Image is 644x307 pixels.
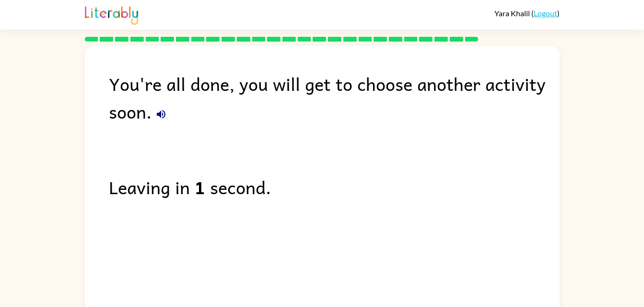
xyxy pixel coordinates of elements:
div: Leaving in second. [109,173,560,201]
img: Literably [85,4,138,25]
div: You're all done, you will get to choose another activity soon. [109,70,560,125]
a: Logout [534,9,557,18]
div: ( ) [494,9,560,18]
b: 1 [195,173,205,201]
span: Yara Khalil [494,9,531,18]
